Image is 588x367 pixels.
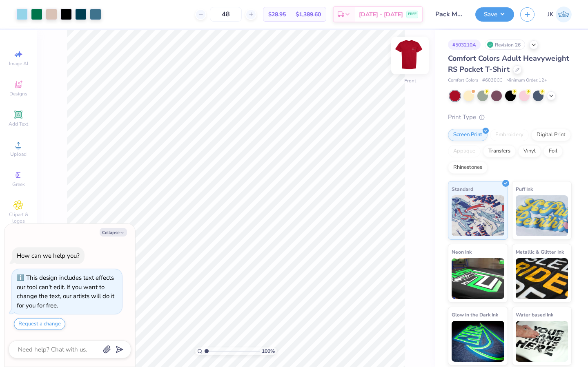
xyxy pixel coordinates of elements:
div: # 503210A [448,40,481,50]
div: Screen Print [448,129,488,141]
span: Water based Ink [516,310,553,319]
span: Minimum Order: 12 + [506,77,547,84]
div: Embroidery [490,129,529,141]
span: [DATE] - [DATE] [359,10,403,19]
img: Glow in the Dark Ink [452,321,504,362]
div: Transfers [483,145,516,157]
span: Neon Ink [452,248,472,256]
span: Glow in the Dark Ink [452,310,498,319]
span: Greek [12,181,25,188]
span: Designs [9,91,27,97]
span: $28.95 [268,10,286,19]
div: How can we help you? [17,252,80,260]
div: Foil [543,145,563,157]
span: JK [548,10,554,19]
span: Add Text [9,121,28,127]
div: Digital Print [531,129,571,141]
input: – – [210,7,242,22]
span: $1,389.60 [296,10,321,19]
div: Rhinestones [448,161,488,174]
div: Revision 26 [485,40,525,50]
span: Standard [452,185,473,193]
div: Applique [448,145,481,157]
img: Standard [452,195,504,236]
img: Joshua Kelley [556,7,572,22]
span: Upload [10,151,27,157]
a: JK [548,7,572,22]
span: Clipart & logos [4,211,33,224]
div: Vinyl [518,145,541,157]
img: Water based Ink [516,321,568,362]
span: 100 % [262,347,275,355]
div: Print Type [448,113,572,122]
span: Puff Ink [516,185,533,193]
span: Comfort Colors [448,77,478,84]
button: Collapse [100,228,127,237]
span: Image AI [9,60,28,67]
span: FREE [408,11,416,17]
span: Comfort Colors Adult Heavyweight RS Pocket T-Shirt [448,53,569,74]
img: Neon Ink [452,258,504,299]
img: Puff Ink [516,195,568,236]
img: Metallic & Glitter Ink [516,258,568,299]
input: Untitled Design [429,6,469,22]
span: Metallic & Glitter Ink [516,248,564,256]
div: Front [404,77,416,84]
div: This design includes text effects our tool can't edit. If you want to change the text, our artist... [17,274,114,310]
button: Request a change [14,318,65,330]
span: # 6030CC [482,77,502,84]
button: Save [475,7,514,22]
img: Front [394,39,426,72]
